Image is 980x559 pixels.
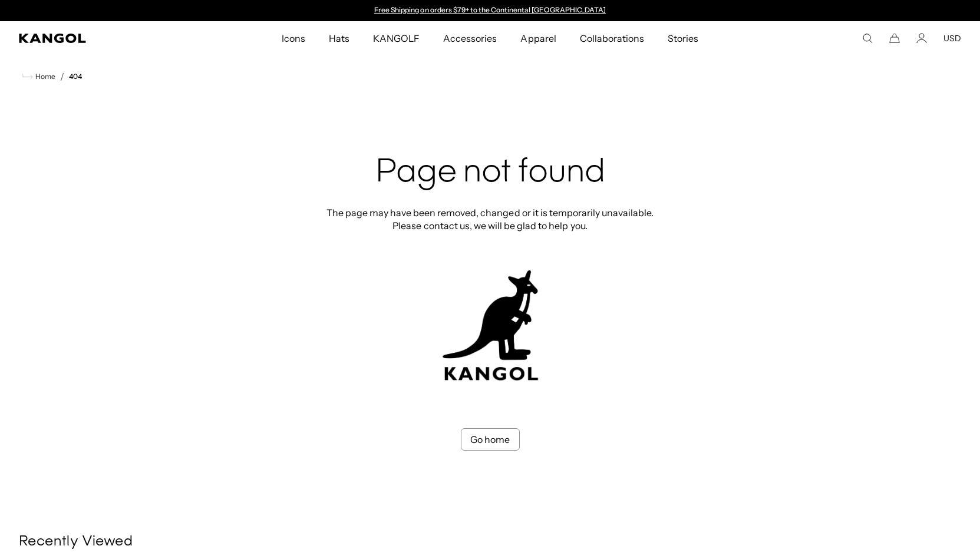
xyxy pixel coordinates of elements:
slideshow-component: Announcement bar [369,6,612,15]
span: Icons [282,21,305,55]
li: / [55,70,64,84]
a: Accessories [431,21,509,55]
span: Home [33,72,55,81]
button: USD [943,33,961,44]
span: Apparel [520,21,556,55]
a: Account [916,33,927,44]
h2: Page not found [323,154,658,192]
img: kangol-404-logo.jpg [440,270,540,381]
a: KANGOLF [361,21,431,55]
a: Stories [656,21,710,55]
span: Hats [329,21,349,55]
div: 1 of 2 [369,6,612,15]
a: 404 [69,72,82,81]
a: Icons [270,21,317,55]
a: Home [22,71,55,82]
a: Collaborations [568,21,656,55]
span: Stories [668,21,698,55]
a: Free Shipping on orders $79+ to the Continental [GEOGRAPHIC_DATA] [374,5,606,14]
span: Accessories [443,21,497,55]
h3: Recently Viewed [19,533,961,551]
a: Apparel [509,21,567,55]
span: Collaborations [580,21,644,55]
span: KANGOLF [373,21,420,55]
a: Go home [461,428,520,451]
p: The page may have been removed, changed or it is temporarily unavailable. Please contact us, we w... [323,206,658,232]
div: Announcement [369,6,612,15]
summary: Search here [862,33,873,44]
a: Hats [317,21,361,55]
button: Cart [889,33,900,44]
a: Kangol [19,34,186,43]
